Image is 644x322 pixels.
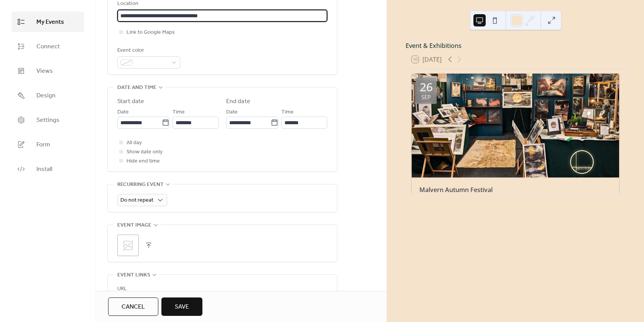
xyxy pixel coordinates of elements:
a: Views [11,61,84,81]
span: Hide end time [127,157,160,166]
span: All day [127,138,142,148]
span: Event links [117,271,150,280]
a: Form [11,134,84,155]
a: My Events [11,11,84,32]
span: Settings [36,116,59,125]
span: Show date only [127,148,163,157]
span: Time [172,108,185,117]
span: Event image [117,221,151,230]
a: Malvern Autumn Festival [419,186,493,194]
div: Event & Exhibitions [406,41,625,50]
span: Design [36,91,56,100]
span: Connect [36,42,60,51]
span: Form [36,140,50,149]
div: Start date [117,97,144,106]
span: Date and time [117,83,156,92]
span: Recurring event [117,180,164,189]
span: Install [36,165,52,174]
div: Sep [421,94,431,100]
div: Event color [117,46,179,55]
span: Cancel [122,302,145,312]
span: Save [175,302,189,312]
a: Design [11,85,84,106]
span: Link to Google Maps [127,28,175,37]
button: Cancel [108,297,158,316]
div: ; [117,235,139,256]
div: End date [226,97,250,106]
span: Views [36,67,53,76]
span: Do not repeat [120,195,153,205]
div: URL [117,284,326,294]
span: Date [117,108,129,117]
button: Save [161,297,202,316]
a: Connect [11,36,84,57]
a: Install [11,159,84,179]
span: Date [226,108,238,117]
a: Settings [11,110,84,130]
span: Time [281,108,294,117]
div: 26 [420,81,433,93]
span: My Events [36,18,64,27]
